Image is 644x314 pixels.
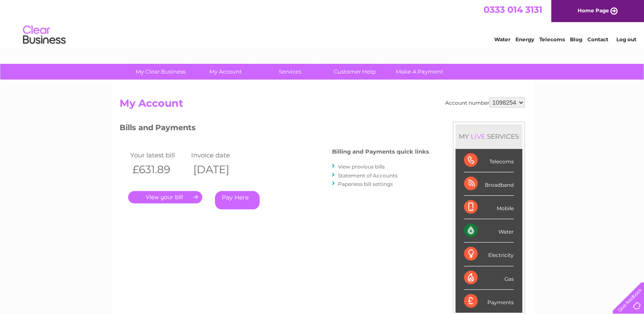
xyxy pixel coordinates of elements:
[126,64,196,80] a: My Clear Business
[320,64,390,80] a: Customer Help
[23,22,66,48] img: logo.png
[190,64,260,80] a: My Account
[332,148,429,155] h4: Billing and Payments quick links
[189,149,250,161] td: Invoice date
[445,97,525,108] div: Account number
[539,36,565,43] a: Telecoms
[464,196,514,219] div: Mobile
[128,191,202,203] a: .
[128,149,189,161] td: Your latest bill
[384,64,455,80] a: Make A Payment
[464,172,514,196] div: Broadband
[121,5,524,41] div: Clear Business is a trading name of Verastar Limited (registered in [GEOGRAPHIC_DATA] No. 3667643...
[464,243,514,266] div: Electricity
[616,36,636,43] a: Log out
[338,172,398,179] a: Statement of Accounts
[494,36,510,43] a: Water
[455,124,522,148] div: MY SERVICES
[464,290,514,313] div: Payments
[464,219,514,243] div: Water
[120,97,525,114] h2: My Account
[484,4,542,15] a: 0333 014 3131
[587,36,608,43] a: Contact
[570,36,582,43] a: Blog
[120,122,429,137] h3: Bills and Payments
[128,161,189,178] th: £631.89
[189,161,250,178] th: [DATE]
[464,266,514,290] div: Gas
[469,132,487,140] div: LIVE
[215,191,260,209] a: Pay Here
[338,163,385,170] a: View previous bills
[464,149,514,172] div: Telecoms
[515,36,534,43] a: Energy
[338,181,393,187] a: Paperless bill settings
[255,64,325,80] a: Services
